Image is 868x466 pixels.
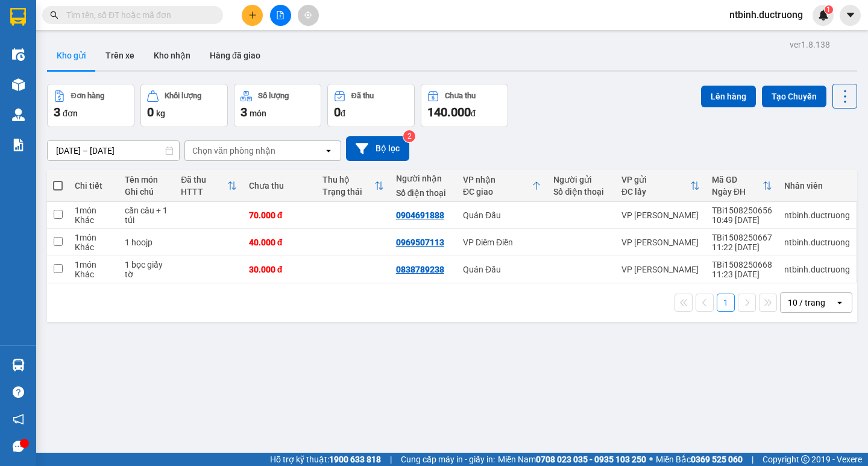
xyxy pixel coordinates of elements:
div: Khác [75,242,113,252]
th: Toggle SortBy [457,170,548,202]
span: Cung cấp máy in - giấy in: [401,453,495,466]
div: Đã thu [181,175,227,184]
div: Số điện thoại [396,188,451,198]
div: Quán Đấu [463,265,542,274]
div: Khối lượng [165,92,201,100]
div: Tên món [125,175,169,184]
div: ver 1.8.138 [790,38,830,51]
button: aim [298,5,319,26]
button: Khối lượng0kg [140,84,228,127]
div: TBi1508250667 [712,233,772,242]
div: Chưa thu [249,181,310,190]
sup: 1 [825,5,833,14]
div: 10 / trang [788,297,825,309]
span: món [250,109,266,118]
strong: 0708 023 035 - 0935 103 250 [536,455,646,464]
div: 1 món [75,260,113,269]
div: VP Diêm Điền [463,238,542,247]
span: Gửi [9,49,22,58]
button: Kho nhận [144,41,200,70]
img: warehouse-icon [12,78,25,91]
span: 0838789238 [40,81,94,92]
span: 0 [147,105,154,119]
div: HTTT [181,187,227,197]
div: Chọn văn phòng nhận [192,145,275,157]
span: plus [248,11,257,19]
button: file-add [270,5,291,26]
span: search [50,11,58,19]
svg: open [835,298,844,307]
span: question-circle [13,386,24,398]
span: đơn [63,109,78,118]
strong: 1900 633 818 [329,455,381,464]
button: Đơn hàng3đơn [47,84,134,127]
div: 0838789238 [396,265,444,274]
span: | [752,453,753,466]
div: 11:23 [DATE] [712,269,772,279]
button: Hàng đã giao [200,41,270,70]
img: icon-new-feature [818,10,829,20]
div: VP [PERSON_NAME] [621,238,700,247]
span: ⚪️ [649,457,653,462]
img: warehouse-icon [12,359,25,371]
div: 40.000 đ [249,238,310,247]
strong: CÔNG TY VẬN TẢI ĐỨC TRƯỞNG [26,7,156,16]
button: plus [242,5,263,26]
button: caret-down [840,5,861,26]
span: aim [304,11,312,19]
div: Số lượng [258,92,289,100]
button: Đã thu0đ [327,84,415,127]
th: Toggle SortBy [706,170,778,202]
th: Toggle SortBy [175,170,243,202]
div: Người nhận [396,174,451,183]
div: 1 món [75,233,113,242]
span: | [390,453,392,466]
div: Trạng thái [322,187,374,197]
img: warehouse-icon [12,109,25,121]
button: Lên hàng [701,86,756,107]
img: logo-vxr [10,8,26,26]
div: 1 món [75,206,113,215]
button: 1 [717,294,735,312]
img: warehouse-icon [12,48,25,61]
div: ntbinh.ductruong [784,238,850,247]
span: kg [156,109,165,118]
div: Số điện thoại [553,187,609,197]
span: 1 [826,5,831,14]
div: Chưa thu [445,92,476,100]
button: Số lượng3món [234,84,321,127]
span: đ [341,109,345,118]
div: 70.000 đ [249,210,310,220]
div: 1 bọc giấy tờ [125,260,169,279]
div: Đơn hàng [71,92,104,100]
div: 0969507113 [396,238,444,247]
th: Toggle SortBy [615,170,706,202]
div: Người gửi [553,175,609,184]
div: TBi1508250668 [712,260,772,269]
div: Ghi chú [125,187,169,197]
span: VP [PERSON_NAME] - [35,43,148,75]
button: Chưa thu140.000đ [421,84,508,127]
div: cần câu + 1 túi [125,206,169,225]
input: Select a date range. [48,141,179,160]
div: VP [PERSON_NAME] [621,210,700,220]
div: Nhân viên [784,181,850,190]
span: - [35,31,38,41]
div: 10:49 [DATE] [712,215,772,225]
span: 0 [334,105,341,119]
span: Hỗ trợ kỹ thuật: [270,453,381,466]
div: VP [PERSON_NAME] [621,265,700,274]
th: Toggle SortBy [316,170,390,202]
span: copyright [801,455,810,464]
div: ĐC giao [463,187,532,197]
span: 14 [PERSON_NAME], [PERSON_NAME] [35,43,148,75]
span: caret-down [845,10,856,20]
div: VP nhận [463,175,532,184]
span: notification [13,414,24,425]
div: Khác [75,269,113,279]
span: đ [471,109,476,118]
span: 3 [54,105,60,119]
svg: open [324,146,333,156]
div: 1 hoojp [125,238,169,247]
div: Mã GD [712,175,763,184]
